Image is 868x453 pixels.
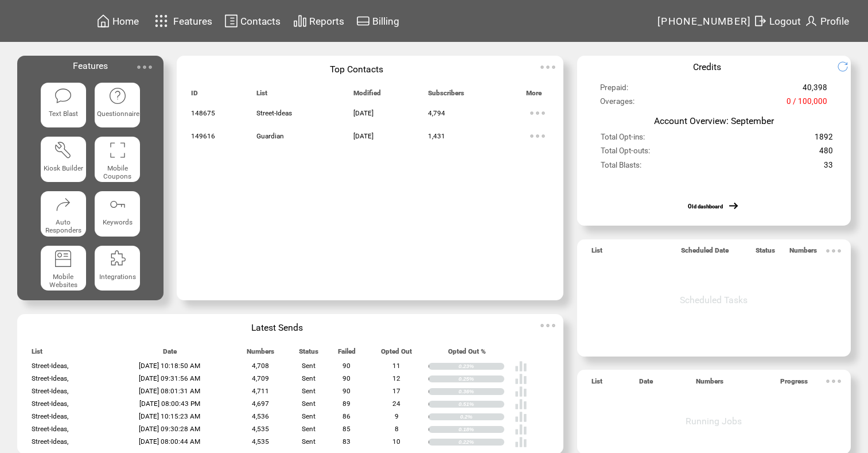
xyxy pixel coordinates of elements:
span: Sent [302,412,316,420]
img: text-blast.svg [54,87,72,105]
a: Keywords [95,191,140,237]
span: Reports [309,16,344,27]
span: 4,535 [252,437,269,446]
span: Sent [302,387,316,395]
a: Billing [355,12,401,30]
span: 4,697 [252,400,269,408]
span: [DATE] 08:01:31 AM [139,387,200,395]
span: Credits [693,61,721,72]
a: Contacts [223,12,282,30]
span: Numbers [696,377,723,390]
span: 89 [342,400,351,408]
span: [DATE] 09:31:56 AM [139,374,200,382]
span: More [526,89,542,102]
span: 8 [395,425,399,433]
span: Status [756,246,775,260]
span: 4,794 [428,109,445,117]
span: [DATE] 08:00:44 AM [139,437,200,446]
span: Subscribers [428,89,464,102]
a: Mobile Coupons [95,137,140,182]
span: Prepaid: [600,83,628,97]
span: Text Blast [49,110,78,118]
a: Home [95,12,141,30]
span: [DATE] [353,109,373,117]
img: poll%20-%20white.svg [515,360,527,373]
span: Opted Out % [448,347,486,361]
span: 33 [824,161,833,175]
span: Features [173,16,212,27]
span: Street-Ideas, [32,437,68,446]
span: Top Contacts [330,64,383,75]
img: ellypsis.svg [822,239,845,262]
img: poll%20-%20white.svg [515,385,527,398]
img: questionnaire.svg [108,87,127,105]
span: Street-Ideas, [32,400,68,408]
img: coupons.svg [108,141,127,159]
span: Auto Responders [45,218,81,234]
img: poll%20-%20white.svg [515,436,527,448]
span: 11 [392,362,400,370]
img: ellypsis.svg [526,125,549,148]
span: Scheduled Date [681,246,729,260]
span: Sent [302,400,316,408]
span: Street-Ideas [256,109,292,117]
img: exit.svg [753,14,767,28]
img: ellypsis.svg [536,314,559,337]
a: Text Blast [41,83,86,128]
span: Sent [302,437,316,446]
a: Reports [291,12,346,30]
span: 86 [342,412,351,420]
span: [DATE] 09:30:28 AM [139,425,200,433]
span: 4,535 [252,425,269,433]
img: contacts.svg [224,14,238,28]
span: Overages: [600,97,635,111]
span: [DATE] 10:15:23 AM [139,412,200,420]
span: Features [73,60,108,71]
span: Scheduled Tasks [680,295,748,305]
span: [DATE] 08:00:43 PM [139,400,200,408]
div: 0.36% [458,388,504,395]
span: 9 [395,412,399,420]
span: Mobile Coupons [103,164,131,180]
span: Street-Ideas, [32,362,68,370]
span: 480 [819,146,833,160]
span: Latest Sends [251,322,303,333]
span: Keywords [103,218,133,226]
div: 0.23% [458,363,504,370]
a: Integrations [95,246,140,291]
span: Sent [302,362,316,370]
img: tool%201.svg [54,141,72,159]
span: 148675 [191,109,215,117]
span: Kiosk Builder [44,164,83,172]
span: Mobile Websites [49,273,77,289]
span: Contacts [240,16,281,27]
img: poll%20-%20white.svg [515,423,527,436]
span: 90 [342,374,351,382]
span: Logout [769,16,801,27]
a: Logout [752,12,803,30]
span: 4,536 [252,412,269,420]
img: poll%20-%20white.svg [515,373,527,385]
div: 0.25% [458,375,504,382]
img: mobile-websites.svg [54,249,72,268]
span: Total Blasts: [601,161,641,175]
a: Old dashboard [688,203,723,210]
span: Profile [820,16,849,27]
span: Sent [302,425,316,433]
span: Failed [338,347,356,361]
img: ellypsis.svg [133,56,156,79]
span: [DATE] [353,132,373,140]
span: Home [112,16,139,27]
img: keywords.svg [108,195,127,214]
span: Street-Ideas, [32,387,68,395]
span: Billing [372,16,399,27]
span: List [591,246,602,260]
img: creidtcard.svg [356,14,370,28]
span: [DATE] 10:18:50 AM [139,362,200,370]
span: ID [191,89,198,102]
span: Numbers [789,246,817,260]
div: 0.51% [458,401,504,408]
img: ellypsis.svg [536,56,559,79]
img: auto-responders.svg [54,195,72,214]
a: Features [150,10,215,32]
